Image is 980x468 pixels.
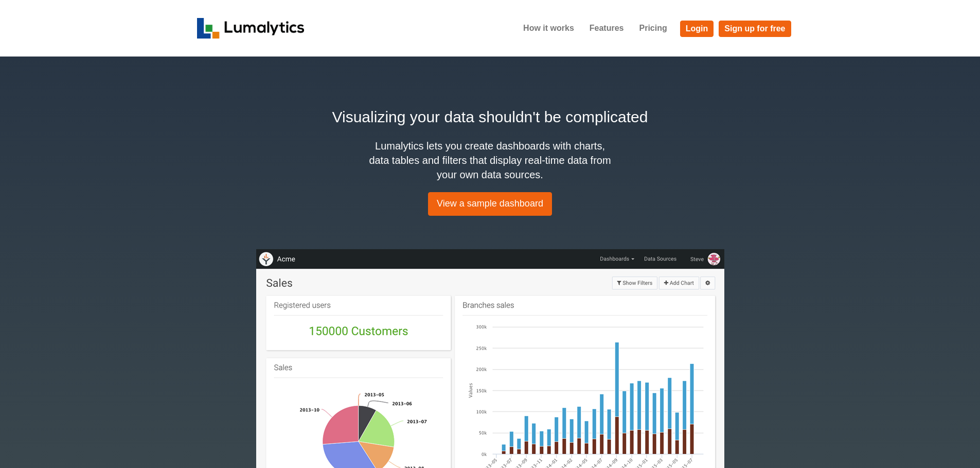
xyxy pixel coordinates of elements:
[515,15,582,41] a: How it works
[631,15,674,41] a: Pricing
[719,21,791,37] a: Sign up for free
[428,192,552,216] a: View a sample dashboard
[197,18,305,39] img: logo_v2-f34f87db3d4d9f5311d6c47995059ad6168825a3e1eb260e01c8041e89355404.png
[367,139,614,182] h4: Lumalytics lets you create dashboards with charts, data tables and filters that display real-time...
[582,15,632,41] a: Features
[680,21,714,37] a: Login
[197,105,783,128] h2: Visualizing your data shouldn't be complicated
